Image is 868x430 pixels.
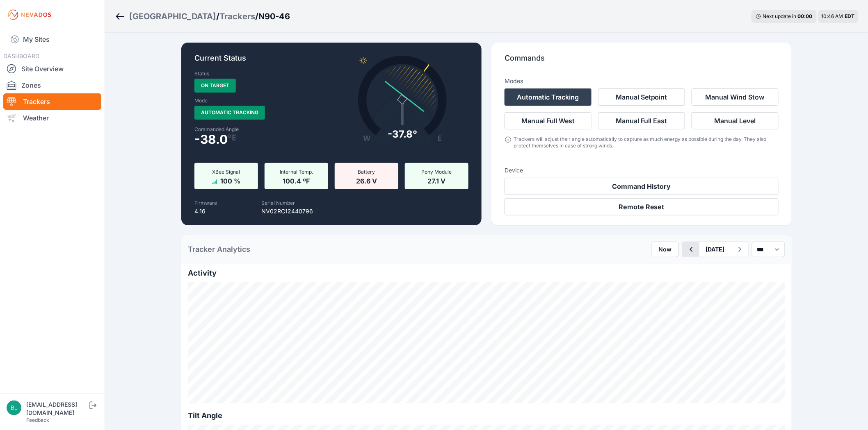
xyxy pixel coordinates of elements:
span: º E [228,134,237,141]
label: Mode [194,97,208,104]
p: NV02RC12440796 [261,207,313,215]
a: Feedback [26,417,49,423]
p: 4.16 [194,207,217,215]
button: Command History [505,178,779,195]
h2: Tilt Angle [188,410,785,421]
button: [DATE] [699,242,731,257]
span: On Target [194,79,236,93]
span: 10:46 AM [822,13,843,19]
span: Battery [358,169,375,175]
nav: Breadcrumb [115,6,290,27]
span: EDT [845,13,855,19]
span: -38.0 [194,134,228,144]
h3: N90-46 [258,11,290,22]
a: Weather [3,110,101,126]
span: 100.4 ºF [283,175,310,185]
button: Now [652,242,679,257]
div: -37.8° [388,128,417,141]
a: Trackers [219,11,255,22]
div: Trackers will adjust their angle automatically to capture as much energy as possible during the d... [514,136,779,149]
button: Manual Full East [598,112,685,129]
span: XBee Signal [212,169,240,175]
span: Next update in [763,13,797,19]
img: blippencott@invenergy.com [7,401,21,415]
a: Trackers [3,93,101,110]
span: 27.1 V [428,175,446,185]
label: Status [194,70,209,77]
a: Zones [3,77,101,93]
span: 100 % [220,175,240,185]
button: Automatic Tracking [505,88,592,106]
p: Commands [505,52,779,70]
h2: Tracker Analytics [188,244,250,255]
h3: Modes [505,77,523,85]
h2: Activity [188,267,785,279]
h3: Device [505,166,779,174]
button: Manual Full West [505,112,592,129]
a: Site Overview [3,61,101,77]
button: Manual Wind Stow [692,88,779,106]
a: My Sites [3,29,101,49]
p: Current Status [194,52,468,70]
button: Manual Level [692,112,779,129]
div: 00 : 00 [798,13,813,20]
span: / [255,11,258,22]
a: [GEOGRAPHIC_DATA] [129,11,216,22]
span: Pony Module [422,169,452,175]
label: Firmware [194,200,217,206]
span: 26.6 V [356,175,377,185]
span: / [216,11,219,22]
label: Commanded Angle [194,126,327,133]
img: Nevados [7,8,53,21]
label: Serial Number [261,200,295,206]
button: Manual Setpoint [598,88,685,106]
span: DASHBOARD [3,52,39,59]
button: Remote Reset [505,198,779,215]
span: Automatic Tracking [194,106,265,120]
span: Internal Temp. [280,169,313,175]
div: [EMAIL_ADDRESS][DOMAIN_NAME] [26,401,88,417]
